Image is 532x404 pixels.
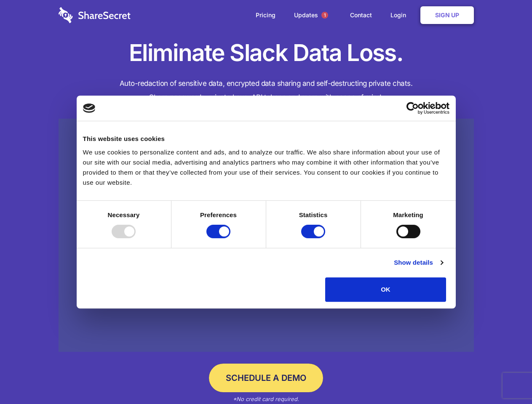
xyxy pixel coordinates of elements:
a: Usercentrics Cookiebot - opens in a new window [376,102,449,114]
strong: Statistics [299,211,328,218]
h1: Eliminate Slack Data Loss. [59,38,474,68]
em: *No credit card required. [233,396,299,402]
a: Schedule a Demo [209,364,323,392]
a: Contact [342,2,380,28]
a: Sign Up [420,6,474,24]
div: This website uses cookies [83,134,449,144]
strong: Necessary [108,211,140,218]
h4: Auto-redaction of sensitive data, encrypted data sharing and self-destructing private chats. Shar... [59,77,474,104]
strong: Marketing [393,211,423,218]
img: logo [83,104,96,113]
a: Wistia video thumbnail [59,119,474,352]
span: 1 [321,12,328,19]
a: Pricing [247,2,284,28]
a: Show details [394,258,443,268]
a: Login [382,2,419,28]
button: OK [325,277,446,302]
div: We use cookies to personalize content and ads, and to analyze our traffic. We also share informat... [83,147,449,188]
strong: Preferences [200,211,237,218]
img: logo-wordmark-white-trans-d4663122ce5f474addd5e946df7df03e33cb6a1c49d2221995e7729f52c070b2.svg [59,7,131,23]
